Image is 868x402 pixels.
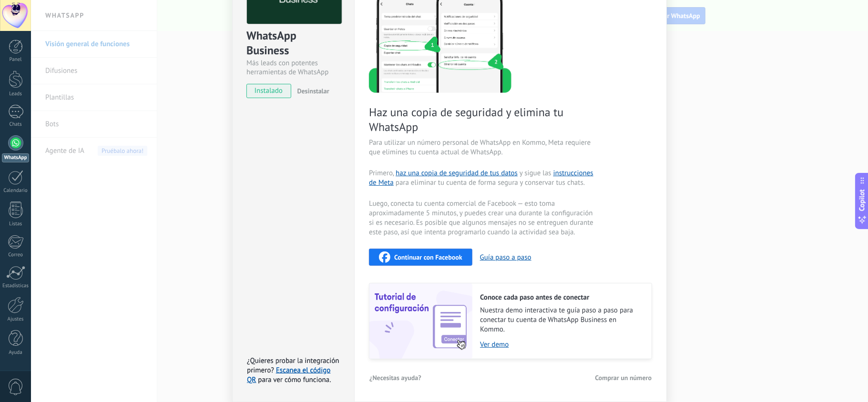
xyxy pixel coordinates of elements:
h2: Conoce cada paso antes de conectar [480,293,642,302]
div: Ajustes [2,316,30,322]
div: Leads [2,91,30,97]
a: instrucciones de Meta [369,169,593,187]
div: Panel [2,57,30,63]
span: Primero, y sigue las para eliminar tu cuenta de forma segura y conservar tus chats. [369,169,596,188]
div: Ayuda [2,350,30,356]
div: WhatsApp [2,153,29,162]
a: Ver demo [480,340,642,349]
div: Correo [2,252,30,258]
span: Continuar con Facebook [394,254,462,261]
span: Para utilizar un número personal de WhatsApp en Kommo, Meta requiere que elimines tu cuenta actua... [369,138,596,157]
button: ¿Necesitas ayuda? [369,371,422,385]
div: Estadísticas [2,283,30,289]
span: para ver cómo funciona. [258,375,331,384]
span: Comprar un número [595,374,652,381]
button: Continuar con Facebook [369,249,472,266]
button: Guía paso a paso [480,253,531,262]
span: instalado [247,84,290,98]
button: Comprar un número [595,371,653,385]
a: haz una copia de seguridad de tus datos [396,169,518,178]
span: Copilot [858,190,867,211]
div: Más leads con potentes herramientas de WhatsApp [246,59,340,77]
span: Nuestra demo interactiva te guía paso a paso para conectar tu cuenta de WhatsApp Business en Kommo. [480,306,642,334]
div: WhatsApp Business [246,28,340,59]
a: Escanea el código QR [247,366,330,384]
span: ¿Quieres probar la integración primero? [247,356,339,375]
div: Calendario [2,188,30,194]
span: Haz una copia de seguridad y elimina tu WhatsApp [369,105,596,134]
button: Desinstalar [294,84,329,98]
span: Desinstalar [297,87,329,95]
span: ¿Necesitas ayuda? [369,374,421,381]
div: Listas [2,221,30,227]
div: Chats [2,121,30,128]
span: Luego, conecta tu cuenta comercial de Facebook — esto toma aproximadamente 5 minutos, y puedes cr... [369,199,596,237]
